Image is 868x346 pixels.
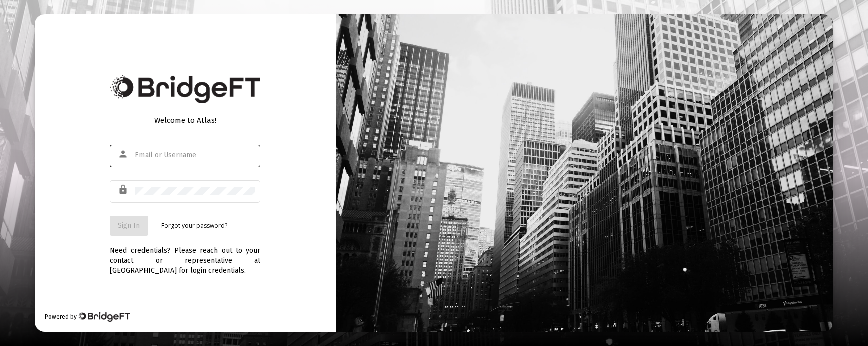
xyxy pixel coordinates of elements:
img: Bridge Financial Technology Logo [110,75,260,103]
button: Sign In [110,216,148,236]
div: Need credentials? Please reach out to your contact or representative at [GEOGRAPHIC_DATA] for log... [110,236,260,276]
img: Bridge Financial Technology Logo [78,312,130,322]
a: Forgot your password? [161,221,227,231]
mat-icon: person [118,148,130,160]
span: Sign In [118,221,140,230]
div: Welcome to Atlas! [110,115,260,125]
mat-icon: lock [118,184,130,196]
input: Email or Username [135,151,255,159]
div: Powered by [45,312,130,322]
